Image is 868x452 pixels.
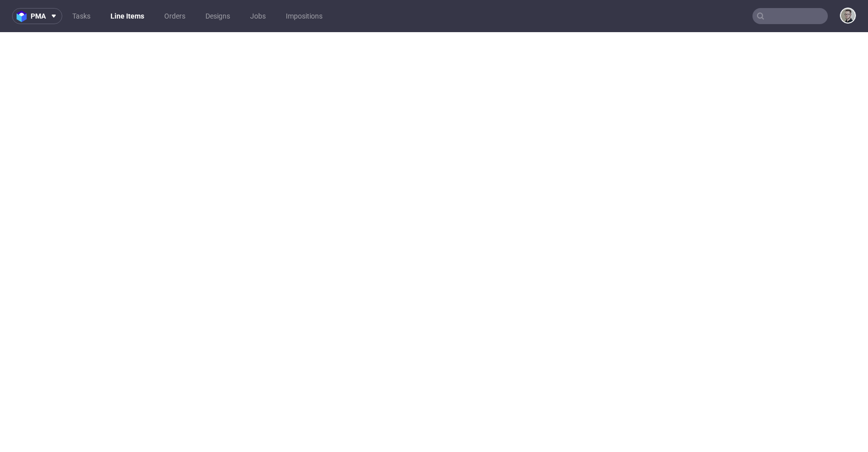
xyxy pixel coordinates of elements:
[199,8,236,24] a: Designs
[12,8,62,24] button: pma
[280,8,329,24] a: Impositions
[841,9,855,23] img: Krystian Gaza
[104,8,150,24] a: Line Items
[17,11,31,22] img: logo
[66,8,96,24] a: Tasks
[31,13,46,20] span: pma
[244,8,272,24] a: Jobs
[158,8,191,24] a: Orders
